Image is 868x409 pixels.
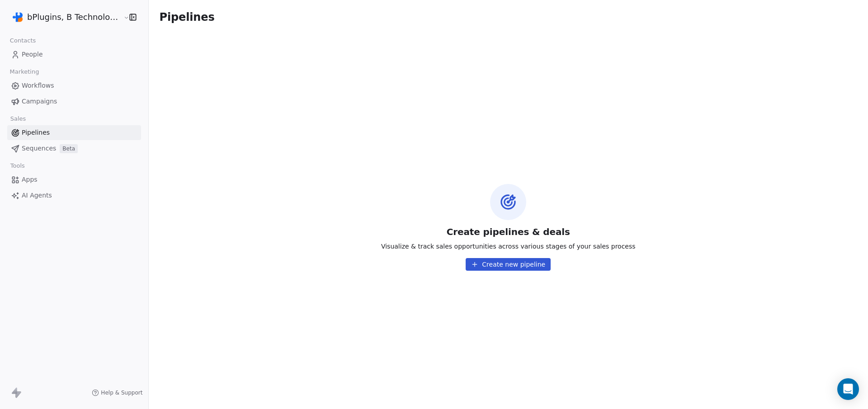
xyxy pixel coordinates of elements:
[7,94,141,109] a: Campaigns
[22,50,43,59] span: People
[27,11,121,23] span: bPlugins, B Technologies LLC
[7,188,141,203] a: AI Agents
[6,34,40,47] span: Contacts
[7,141,141,156] a: SequencesBeta
[11,9,118,25] button: bPlugins, B Technologies LLC
[160,11,215,24] span: Pipelines
[447,226,570,238] span: Create pipelines & deals
[13,12,24,23] img: 4d237dd582c592203a1709821b9385ec515ed88537bc98dff7510fb7378bd483%20(2).png
[837,378,859,400] div: Open Intercom Messenger
[466,258,551,271] button: Create new pipeline
[6,159,28,173] span: Tools
[7,172,141,187] a: Apps
[7,78,141,93] a: Workflows
[101,389,142,396] span: Help & Support
[22,144,56,153] span: Sequences
[6,65,43,79] span: Marketing
[60,144,78,153] span: Beta
[92,389,142,396] a: Help & Support
[22,81,54,90] span: Workflows
[381,242,636,251] span: Visualize & track sales opportunities across various stages of your sales process
[7,125,141,140] a: Pipelines
[22,97,57,106] span: Campaigns
[22,175,38,184] span: Apps
[22,191,52,200] span: AI Agents
[22,128,50,137] span: Pipelines
[6,112,30,126] span: Sales
[7,47,141,62] a: People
